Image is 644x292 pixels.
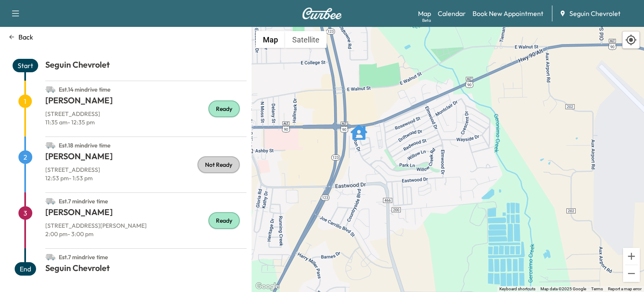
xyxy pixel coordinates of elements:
[45,262,247,277] h1: Seguin Chevrolet
[623,248,640,265] button: Zoom in
[569,8,621,18] span: Seguin Chevrolet
[59,197,108,205] span: Est. 7 min drive time
[540,287,586,291] span: Map data ©2025 Google
[59,86,111,93] span: Est. 14 min drive time
[256,31,285,48] button: Show street map
[608,287,641,291] a: Report a map error
[422,17,431,24] div: Beta
[623,265,640,282] button: Zoom out
[45,166,247,174] p: [STREET_ADDRESS]
[45,110,247,118] p: [STREET_ADDRESS]
[208,212,240,229] div: Ready
[197,156,240,173] div: Not Ready
[18,32,33,42] p: Back
[254,281,281,292] a: Open this area in Google Maps (opens a new window)
[45,150,247,166] h1: [PERSON_NAME]
[59,253,108,261] span: Est. 7 min drive time
[15,262,36,276] span: End
[254,281,281,292] img: Google
[45,230,247,238] p: 2:00 pm - 3:00 pm
[18,206,32,220] span: 3
[438,8,466,18] a: Calendar
[591,287,603,291] a: Terms (opens in new tab)
[45,95,247,110] h1: [PERSON_NAME]
[45,174,247,182] p: 12:53 pm - 1:53 pm
[285,31,327,48] button: Show satellite imagery
[45,118,247,126] p: 11:35 am - 12:35 pm
[418,8,431,18] a: MapBeta
[45,206,247,221] h1: [PERSON_NAME]
[302,8,342,19] img: Curbee Logo
[208,100,240,117] div: Ready
[351,120,367,137] gmp-advanced-marker: Bruce Blullard
[622,31,640,49] div: Recenter map
[13,59,38,72] span: Start
[59,142,111,149] span: Est. 18 min drive time
[45,59,247,74] h1: Seguin Chevrolet
[499,286,535,292] button: Keyboard shortcuts
[18,95,32,108] span: 1
[18,150,32,164] span: 2
[473,8,543,18] a: Book New Appointment
[45,221,247,230] p: [STREET_ADDRESS][PERSON_NAME]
